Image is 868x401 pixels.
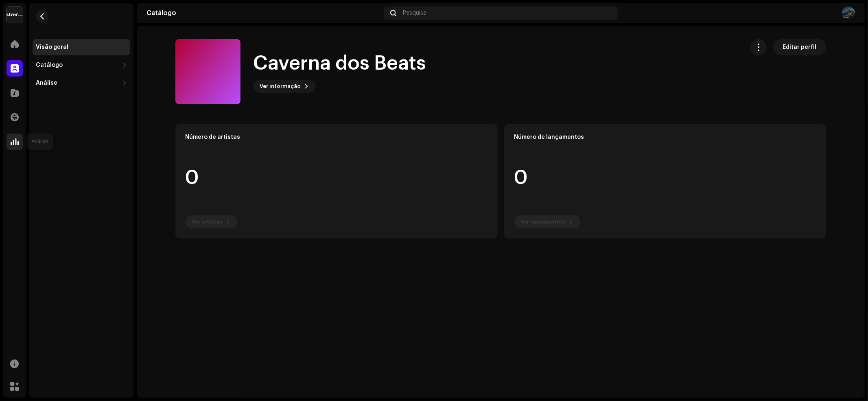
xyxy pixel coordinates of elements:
[33,75,130,91] re-m-nav-dropdown: Análise
[7,7,23,23] img: 408b884b-546b-4518-8448-1008f9c76b02
[773,39,826,55] button: Editar perfil
[260,78,301,94] span: Ver informação
[36,80,57,86] div: Análise
[146,10,380,16] div: Catálogo
[33,39,130,55] re-m-nav-item: Visão geral
[403,10,426,16] span: Pesquisa
[254,80,316,93] button: Ver informação
[783,39,817,55] span: Editar perfil
[504,124,826,239] re-o-card-data: Número de lançamentos
[33,57,130,73] re-m-nav-dropdown: Catálogo
[175,124,498,239] re-o-card-data: Número de artistas
[36,44,68,50] div: Visão geral
[36,62,63,68] div: Catálogo
[254,50,426,77] h1: Caverna dos Beats
[842,7,855,20] img: baed794b-1ba0-4351-a8f7-217969e125f3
